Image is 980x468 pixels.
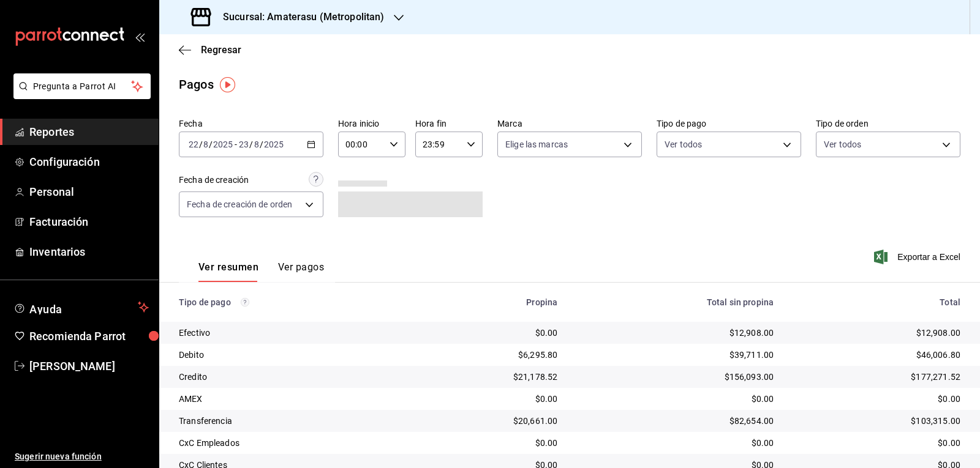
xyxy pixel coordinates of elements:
[263,139,284,149] input: ----
[577,415,774,427] div: $82,654.00
[213,10,384,24] h3: Sucursal: Amaterasu (Metropolitan)
[418,349,558,361] div: $6,295.80
[29,124,149,140] span: Reportes
[577,327,774,339] div: $12,908.00
[824,138,861,150] span: Ver todos
[418,371,558,383] div: $21,178.52
[577,393,774,405] div: $0.00
[665,138,702,150] span: Ver todos
[418,393,558,405] div: $0.00
[213,139,233,149] input: ----
[793,371,960,383] div: $177,271.52
[209,139,213,149] span: /
[338,119,405,128] label: Hora inicio
[179,349,398,361] div: Debito
[220,77,235,92] img: Tooltip marker
[278,261,324,282] button: Ver pagos
[29,184,149,200] span: Personal
[201,44,241,56] span: Regresar
[793,415,960,427] div: $103,315.00
[198,261,258,282] button: Ver resumen
[577,297,774,307] div: Total sin propina
[179,174,249,187] div: Fecha de creación
[793,327,960,339] div: $12,908.00
[29,300,133,314] span: Ayuda
[249,139,253,149] span: /
[33,80,132,93] span: Pregunta a Parrot AI
[876,250,960,264] button: Exportar a Excel
[179,119,323,128] label: Fecha
[816,119,960,128] label: Tipo de orden
[179,297,398,307] div: Tipo de pago
[254,139,260,149] input: --
[179,44,241,56] button: Regresar
[577,349,774,361] div: $39,711.00
[179,437,398,449] div: CxC Empleados
[29,358,149,374] span: [PERSON_NAME]
[497,119,642,128] label: Marca
[418,437,558,449] div: $0.00
[793,393,960,405] div: $0.00
[793,297,960,307] div: Total
[29,243,149,260] span: Inventarios
[13,73,151,99] button: Pregunta a Parrot AI
[793,349,960,361] div: $46,006.80
[203,139,209,149] input: --
[577,371,774,383] div: $156,093.00
[135,32,145,42] button: open_drawer_menu
[238,139,249,149] input: --
[179,415,398,427] div: Transferencia
[793,437,960,449] div: $0.00
[29,214,149,230] span: Facturación
[505,138,568,150] span: Elige las marcas
[418,327,558,339] div: $0.00
[179,327,398,339] div: Efectivo
[235,139,237,149] span: -
[179,371,398,383] div: Credito
[179,75,214,94] div: Pagos
[415,119,483,128] label: Hora fin
[657,119,801,128] label: Tipo de pago
[9,89,151,102] a: Pregunta a Parrot AI
[260,139,263,149] span: /
[29,328,149,344] span: Recomienda Parrot
[418,297,558,307] div: Propina
[29,154,149,170] span: Configuración
[188,139,199,149] input: --
[577,437,774,449] div: $0.00
[187,198,292,210] span: Fecha de creación de orden
[199,139,203,149] span: /
[418,415,558,427] div: $20,661.00
[15,450,149,463] span: Sugerir nueva función
[198,261,324,282] div: navigation tabs
[241,298,249,306] svg: Los pagos realizados con Pay y otras terminales son montos brutos.
[179,393,398,405] div: AMEX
